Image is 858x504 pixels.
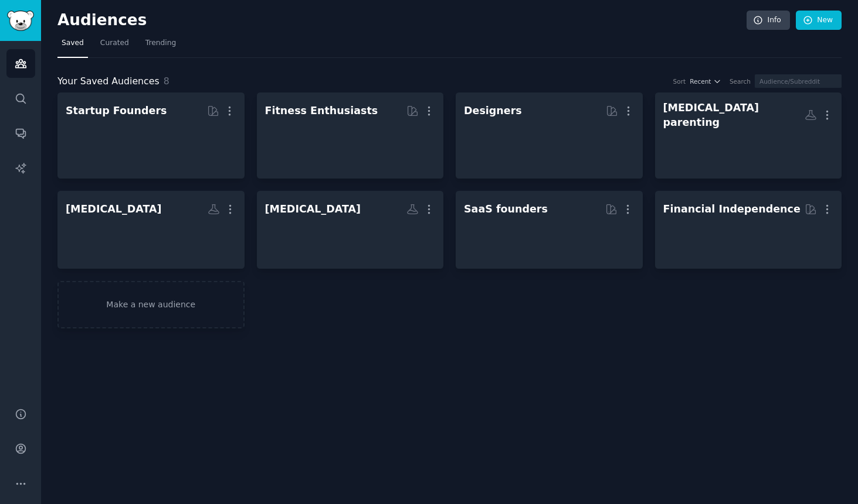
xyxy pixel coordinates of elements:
a: [MEDICAL_DATA] [257,191,444,269]
a: [MEDICAL_DATA] parenting [655,92,842,179]
div: SaaS founders [464,202,548,217]
a: Fitness Enthusiasts [257,92,444,179]
span: Recent [690,77,711,85]
span: Saved [62,38,84,49]
img: GummySearch logo [7,11,34,31]
span: Trending [145,38,176,49]
a: New [796,11,842,30]
div: Search [730,77,751,85]
div: [MEDICAL_DATA] [66,202,162,217]
a: Financial Independence [655,191,842,269]
a: Info [747,11,790,30]
span: 8 [164,76,169,87]
div: Financial Independence [663,202,801,217]
a: [MEDICAL_DATA] [57,191,245,269]
div: Sort [673,77,686,85]
input: Audience/Subreddit [755,74,842,88]
span: Your Saved Audiences [57,74,160,89]
a: Curated [96,34,133,58]
a: Saved [57,34,88,58]
h2: Audiences [57,11,747,30]
a: Startup Founders [57,92,245,179]
div: Designers [464,104,522,118]
span: Curated [100,38,129,49]
div: Startup Founders [66,104,167,118]
a: Trending [141,34,180,58]
a: SaaS founders [456,191,643,269]
div: Fitness Enthusiasts [265,104,378,118]
a: Designers [456,92,643,179]
a: Make a new audience [57,281,245,328]
div: [MEDICAL_DATA] [265,202,361,217]
button: Recent [690,77,721,85]
div: [MEDICAL_DATA] parenting [663,101,805,129]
